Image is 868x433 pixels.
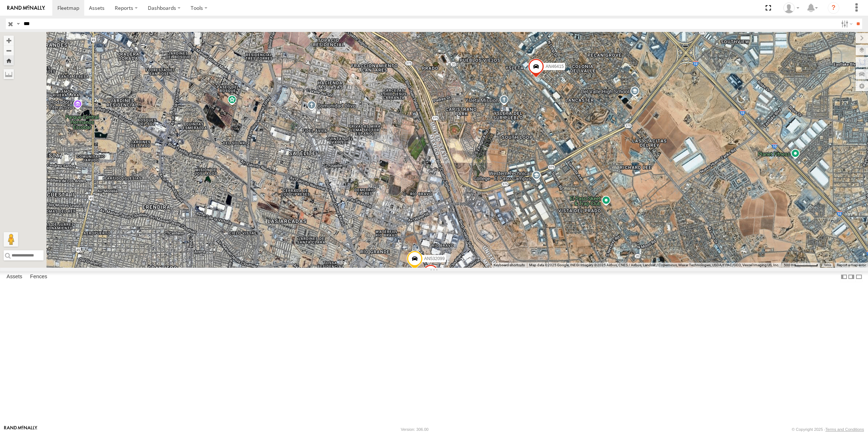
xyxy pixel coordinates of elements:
[494,263,525,268] button: Keyboard shortcuts
[828,2,839,14] i: ?
[792,427,864,432] div: © Copyright 2025 -
[784,263,794,267] span: 500 m
[4,36,14,45] button: Zoom in
[4,69,14,79] label: Measure
[4,45,14,56] button: Zoom out
[826,427,864,432] a: Terms and Conditions
[840,271,848,282] label: Dock Summary Table to the Left
[529,263,779,267] span: Map data ©2025 Google, INEGI Imagery ©2025 Airbus, CNES / Airbus, Landsat / Copernicus, Maxar Tec...
[856,81,868,91] label: Map Settings
[7,5,45,11] img: rand-logo.svg
[824,264,831,267] a: Terms
[545,64,564,69] span: AN46415
[3,272,26,282] label: Assets
[838,19,854,29] label: Search Filter Options
[424,256,445,261] span: AN532099
[4,56,14,65] button: Zoom Home
[4,426,37,433] a: Visit our Website
[4,232,18,247] button: Drag Pegman onto the map to open Street View
[837,263,866,267] a: Report a map error
[15,19,21,29] label: Search Query
[855,271,863,282] label: Hide Summary Table
[781,3,802,13] div: Roberto Garcia
[27,272,51,282] label: Fences
[848,271,855,282] label: Dock Summary Table to the Right
[782,263,820,268] button: Map Scale: 500 m per 61 pixels
[401,427,429,432] div: Version: 306.00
